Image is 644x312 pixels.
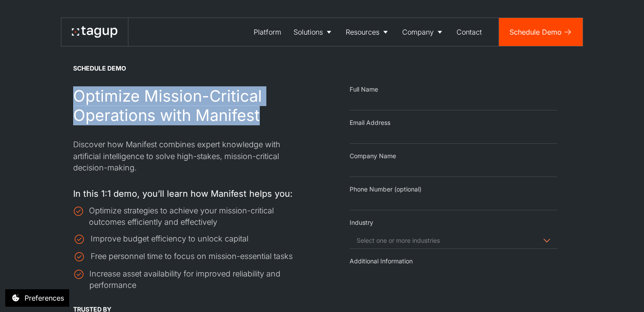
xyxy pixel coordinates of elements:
[346,27,379,37] div: Resources
[25,293,64,303] div: Preferences
[91,251,293,262] div: Free personnel time to focus on mission-essential tasks
[350,85,557,94] div: Full Name
[456,27,482,37] div: Contact
[350,257,557,266] div: Additional Information
[89,205,308,228] div: Optimize strategies to achieve your mission-critical outcomes efficiently and effectively
[357,237,440,245] div: Select one or more industries
[450,18,488,46] a: Contact
[254,27,281,37] div: Platform
[294,27,323,37] div: Solutions
[354,237,360,245] textarea: Search
[248,18,287,46] a: Platform
[89,268,308,291] div: Increase asset availability for improved reliability and performance
[73,188,293,200] p: In this 1:1 demo, you’ll learn how Manifest helps you:
[396,18,450,46] a: Company
[350,185,557,194] div: Phone Number (optional)
[73,87,308,125] h2: Optimize Mission-Critical Operations with Manifest
[340,18,396,46] a: Resources
[287,18,340,46] a: Solutions
[73,139,308,173] p: Discover how Manifest combines expert knowledge with artificial intelligence to solve high-stakes...
[510,27,562,37] div: Schedule Demo
[73,64,126,73] div: SCHEDULE demo
[91,233,248,245] div: Improve budget efficiency to unlock capital
[350,118,557,127] div: Email Address
[499,18,583,46] a: Schedule Demo
[350,218,557,227] div: Industry
[350,152,557,160] div: Company Name
[402,27,434,37] div: Company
